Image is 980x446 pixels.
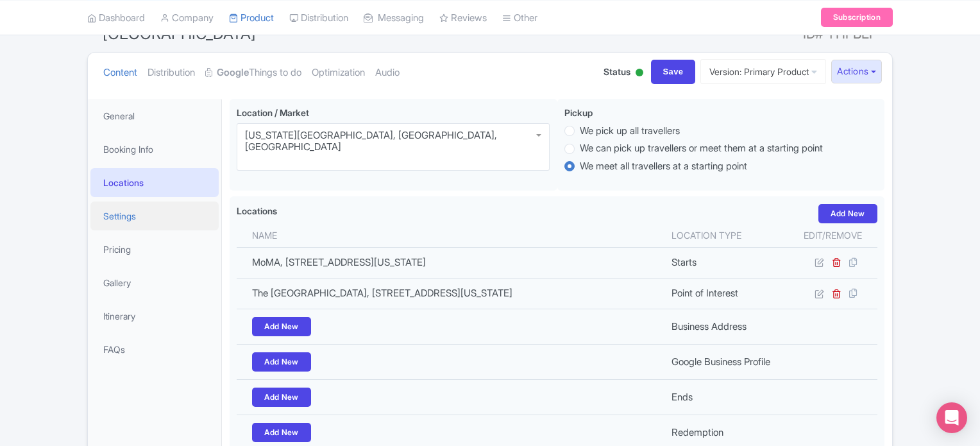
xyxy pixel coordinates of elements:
a: GoogleThings to do [205,53,301,93]
a: Subscription [821,8,893,27]
a: Content [103,53,137,93]
a: Audio [375,53,400,93]
a: Version: Primary Product [700,59,826,84]
span: [GEOGRAPHIC_DATA] [103,24,256,43]
button: Actions [831,60,882,83]
div: Open Intercom Messenger [936,402,967,433]
strong: Google [217,65,249,80]
th: Name [237,223,664,248]
a: General [90,101,219,130]
span: Status [604,65,630,78]
a: Gallery [90,268,219,297]
label: We pick up all travellers [580,124,680,139]
a: Add New [252,317,311,336]
span: Location / Market [237,107,309,118]
label: We meet all travellers at a starting point [580,159,747,174]
div: Active [633,64,646,83]
input: Save [651,60,696,84]
td: MoMA, [STREET_ADDRESS][US_STATE] [237,247,664,278]
td: Starts [664,247,788,278]
label: Locations [237,204,277,218]
td: Google Business Profile [664,345,788,380]
div: [US_STATE][GEOGRAPHIC_DATA], [GEOGRAPHIC_DATA], [GEOGRAPHIC_DATA] [245,130,541,153]
th: Location type [664,223,788,248]
span: Pickup [564,107,593,118]
a: Add New [252,352,311,372]
a: Pricing [90,235,219,264]
td: Point of Interest [664,278,788,309]
a: Itinerary [90,302,219,330]
a: Optimization [312,53,365,93]
a: Add New [252,388,311,407]
a: Settings [90,202,219,230]
a: Add New [818,204,877,223]
a: Add New [252,423,311,442]
td: Business Address [664,309,788,345]
a: Distribution [148,53,195,93]
a: FAQs [90,335,219,364]
a: Locations [90,168,219,197]
a: Booking Info [90,135,219,164]
td: The [GEOGRAPHIC_DATA], [STREET_ADDRESS][US_STATE] [237,278,664,309]
th: Edit/Remove [788,223,877,248]
label: We can pick up travellers or meet them at a starting point [580,141,823,156]
td: Ends [664,380,788,415]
